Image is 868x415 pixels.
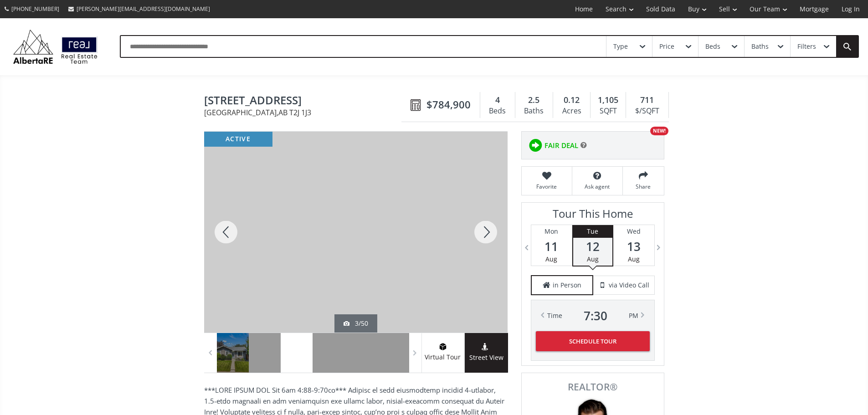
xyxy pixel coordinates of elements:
span: Aug [628,255,640,263]
h3: Tour This Home [531,207,655,225]
span: via Video Call [609,281,649,290]
span: Ask agent [577,183,618,190]
span: [PERSON_NAME][EMAIL_ADDRESS][DOMAIN_NAME] [77,5,210,13]
div: Beds [705,43,720,50]
div: 3/50 [344,319,368,328]
span: Share [627,183,659,190]
div: Wed [613,225,654,238]
img: Logo [9,27,102,66]
span: 11 [531,240,572,253]
span: 13 [613,240,654,253]
div: Type [613,43,628,50]
span: 12 [573,240,612,253]
div: Baths [520,104,548,118]
div: active [204,132,272,147]
div: Tue [573,225,612,238]
a: [PERSON_NAME][EMAIL_ADDRESS][DOMAIN_NAME] [64,0,215,17]
div: Price [659,43,674,50]
div: 4 [485,94,510,106]
div: Baths [751,43,769,50]
div: $/SQFT [631,104,663,118]
span: $784,900 [426,97,471,112]
span: [PHONE_NUMBER] [11,5,59,13]
div: Mon [531,225,572,238]
span: REALTOR® [532,382,654,392]
span: Virtual Tour [421,352,464,363]
span: FAIR DEAL [544,141,578,150]
div: Beds [485,104,510,118]
span: [GEOGRAPHIC_DATA] , AB T2J 1J3 [204,109,406,116]
div: 2.5 [520,94,548,106]
div: NEW! [650,127,668,135]
div: Filters [797,43,816,50]
div: 711 [631,94,663,106]
div: SQFT [595,104,621,118]
span: Aug [587,255,599,263]
div: Acres [558,104,586,118]
span: 7 : 30 [584,309,607,322]
button: Schedule Tour [536,331,650,351]
span: in Person [553,281,581,290]
img: virtual tour icon [438,343,447,350]
div: 10223 Wapiti Drive SE Calgary, AB T2J 1J3 - Photo 3 of 50 [204,132,508,333]
img: rating icon [526,136,544,154]
span: Favorite [526,183,567,190]
span: 1,105 [598,94,618,106]
div: Time PM [547,309,638,322]
span: Aug [545,255,557,263]
span: Street View [465,353,508,363]
div: 0.12 [558,94,586,106]
span: 10223 Wapiti Drive SE [204,94,406,108]
a: virtual tour iconVirtual Tour [421,333,465,373]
